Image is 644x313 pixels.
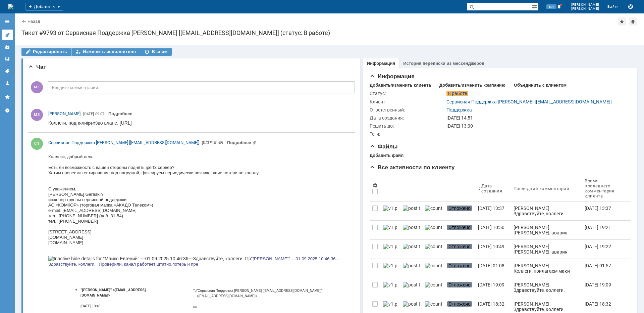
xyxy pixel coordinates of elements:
[446,115,627,121] div: [DATE] 14:51
[629,17,637,26] div: Сделать домашней страницей
[8,4,13,9] img: logo
[148,150,185,154] font: Ответ на #9793: 561826
[380,221,400,239] a: v1.png
[447,225,472,230] span: Отложено
[514,225,580,241] div: [PERSON_NAME]: [PERSON_NAME], авария устранена в 13.00
[425,244,442,249] img: counter.png
[546,4,556,9] span: 102
[370,153,404,158] div: Добавить файл
[32,139,52,143] font: [DATE] 15:29
[585,282,611,287] div: [DATE] 19:09
[475,259,511,278] a: [DATE] 01:08
[137,150,148,154] font: Subject
[446,123,473,129] span: [DATE] 13:00
[21,30,637,36] div: Тикет #9793 от Сервисная Поддержка [PERSON_NAME] [[EMAIL_ADDRESS][DOMAIN_NAME]] (статус: В работе)
[511,278,582,297] a: [PERSON_NAME]: Здравствуйте, коллеги. Проверили, канал работает штатно, видим постоянный трафик о...
[514,206,580,232] div: [PERSON_NAME]: Здравствуйте, коллеги. Проверили, канал работает штатно,потерь и прерываний не фик...
[514,244,580,260] div: [PERSON_NAME]: [PERSON_NAME], авария устранена в 13.00
[50,160,51,165] font: .
[422,202,444,220] a: counter.png
[83,112,94,116] span: [DATE]
[582,221,625,239] a: [DATE] 19:21
[370,143,398,150] span: Файлы
[475,240,511,259] a: [DATE] 10:49
[28,64,46,70] span: Чат
[478,244,504,249] div: [DATE] 10:49
[2,78,13,89] a: Мой профиль
[475,221,511,239] a: [DATE] 10:50
[511,240,582,259] a: [PERSON_NAME]: [PERSON_NAME], авария устранена в 13.00
[403,225,420,230] img: post ticket.png
[582,202,625,220] a: [DATE] 13:37
[425,263,442,268] img: counter.png
[478,225,504,230] div: [DATE] 10:50
[48,139,199,146] a: Сервисная Поддержка [PERSON_NAME] [[EMAIL_ADDRESS][DOMAIN_NAME]]
[585,178,617,198] div: Время последнего комментария клиента
[511,259,582,278] a: [PERSON_NAME]: Коллеги, прилагаем маки которые видим на канале.
[403,206,420,211] img: post ticket.png
[585,206,611,211] div: [DATE] 13:37
[475,176,511,202] th: Дата создания
[383,225,397,230] img: v1.png
[582,278,625,297] a: [DATE] 19:09
[370,99,445,104] div: Клиент:
[137,167,148,170] font: Subject
[48,111,80,116] span: [PERSON_NAME]
[380,278,400,297] a: v1.png
[403,301,420,307] img: post ticket.png
[447,244,472,249] span: Отложено
[370,91,445,96] div: Статус:
[422,259,444,278] a: counter.png
[585,225,611,230] div: [DATE] 19:21
[444,202,475,220] a: Отложено
[447,263,472,268] span: Отложено
[370,115,445,121] div: Дата создания:
[425,301,442,307] img: counter.png
[478,282,504,287] div: [DATE] 19:09
[425,282,442,287] img: counter.png
[400,278,422,297] a: post ticket.png
[31,160,50,165] a: загрузить
[2,66,13,77] a: Теги
[403,263,420,268] img: post ticket.png
[447,206,472,211] span: Отложено
[108,111,132,116] a: Подробнее
[148,167,185,170] font: Ответ на #9793: 561826
[25,3,63,11] div: Добавить
[383,282,397,287] img: v1.png
[39,0,50,5] span: iperf3
[403,61,484,66] a: История переписки из мессенджеров
[582,259,625,278] a: [DATE] 01:57
[446,91,468,96] span: В работе
[618,17,626,26] div: Добавить в избранное
[444,240,475,259] a: Отложено
[446,107,472,113] a: Поддержка
[478,206,504,211] div: [DATE] 13:37
[8,4,13,9] a: Перейти на домашнюю страницу
[447,301,472,307] span: Отложено
[32,123,110,132] b: "Technical Support Senior" <[EMAIL_ADDRESS][DOMAIN_NAME]>
[148,140,274,149] font: "Сервисная Поддержка [PERSON_NAME] [[EMAIL_ADDRESS][DOMAIN_NAME]]" <[EMAIL_ADDRESS][DOMAIN_NAME]>
[370,83,431,88] div: Добавить/изменить клиента
[585,244,611,249] div: [DATE] 19:22
[227,140,256,145] a: Прикреплены файлы: graycol.gif, pic17035.gif, ecblank.gif
[370,164,455,171] span: Все активности по клиенту
[439,83,505,88] div: Добавить/изменить компанию
[511,202,582,220] a: [PERSON_NAME]: Здравствуйте, коллеги. Проверили, канал работает штатно,потерь и прерываний не фик...
[447,282,472,287] span: Отложено
[32,139,97,148] b: "[PERSON_NAME]" <[EMAIL_ADDRESS][DOMAIN_NAME]>
[372,183,378,188] span: Настройки
[383,263,397,268] img: v1.png
[145,140,148,143] font: To
[585,263,611,268] div: [DATE] 01:57
[400,202,422,220] a: post ticket.png
[380,202,400,220] a: v1.png
[370,107,445,113] div: Ответственный:
[400,221,422,239] a: post ticket.png
[400,240,422,259] a: post ticket.png
[367,61,395,66] a: Информация
[400,259,422,278] a: post ticket.png
[145,140,148,143] font: cc
[475,202,511,220] a: [DATE] 13:37
[95,112,104,116] span: 09:07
